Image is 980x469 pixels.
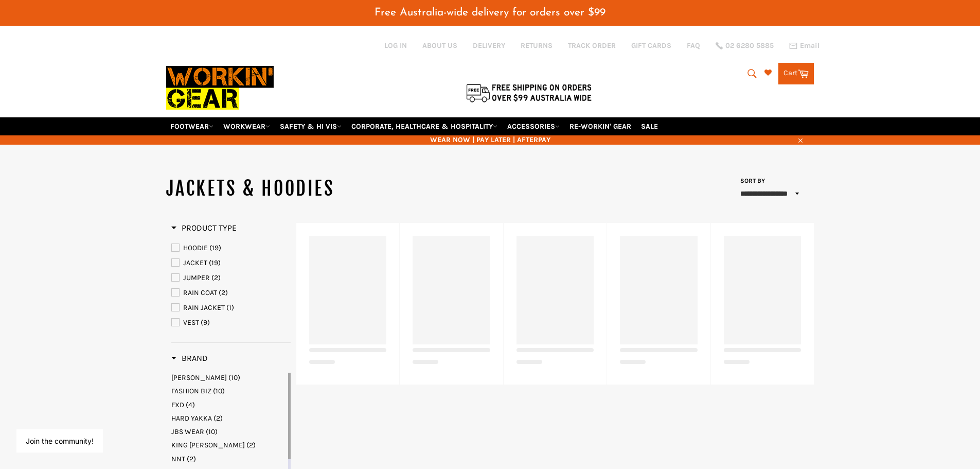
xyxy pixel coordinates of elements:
[778,63,814,84] a: Cart
[171,440,286,450] a: KING GEE
[206,427,218,436] span: (10)
[422,41,457,50] a: ABOUT US
[521,41,553,50] a: RETURNS
[171,257,291,269] a: JACKET
[631,41,671,50] a: GIFT CARDS
[171,455,185,463] span: NNT
[737,177,765,185] label: Sort by
[171,373,286,383] a: BISLEY
[219,288,228,297] span: (2)
[375,7,605,18] span: Free Australia-wide delivery for orders over $99
[213,414,223,423] span: (2)
[171,387,211,395] span: FASHION BIZ
[213,387,225,395] span: (10)
[183,303,225,312] span: RAIN JACKET
[171,454,286,464] a: NNT
[166,117,218,135] a: FOOTWEAR
[637,117,662,135] a: SALE
[276,117,346,135] a: SAFETY & HI VIS
[687,41,700,50] a: FAQ
[209,244,221,252] span: (19)
[171,317,291,328] a: VEST
[171,386,286,396] a: FASHION BIZ
[166,176,490,202] h1: JACKETS & HOODIES
[347,117,502,135] a: CORPORATE, HEALTHCARE & HOSPITALITY
[725,42,774,49] span: 02 6280 5885
[465,82,593,103] img: Flat $9.95 shipping Australia wide
[384,41,407,50] a: Log in
[228,373,240,382] span: (10)
[246,441,256,449] span: (2)
[789,42,819,50] a: Email
[183,318,199,327] span: VEST
[226,303,234,312] span: (1)
[171,401,184,409] span: FXD
[209,258,221,267] span: (19)
[183,288,217,297] span: RAIN COAT
[171,427,204,436] span: JBS WEAR
[183,273,210,282] span: JUMPER
[568,41,616,50] a: TRACK ORDER
[183,244,208,252] span: HOODIE
[219,117,274,135] a: WORKWEAR
[171,353,208,363] h3: Brand
[171,414,212,423] span: HARD YAKKA
[171,272,291,284] a: JUMPER
[186,401,195,409] span: (4)
[473,41,505,50] a: DELIVERY
[171,242,291,254] a: HOODIE
[171,373,227,382] span: [PERSON_NAME]
[716,42,774,49] a: 02 6280 5885
[171,287,291,299] a: RAIN COAT
[171,302,291,314] a: RAIN JACKET
[187,455,196,463] span: (2)
[166,59,274,117] img: Workin Gear leaders in Workwear, Safety Boots, PPE, Uniforms. Australia's No.1 in Workwear
[183,258,207,267] span: JACKET
[171,413,286,423] a: HARD YAKKA
[171,400,286,410] a: FXD
[171,427,286,437] a: JBS WEAR
[800,42,819,49] span: Email
[201,318,210,327] span: (9)
[211,273,221,282] span: (2)
[503,117,564,135] a: ACCESSORIES
[171,441,245,449] span: KING [PERSON_NAME]
[565,117,635,135] a: RE-WORKIN' GEAR
[26,437,94,445] button: Join the community!
[166,135,814,145] span: WEAR NOW | PAY LATER | AFTERPAY
[171,223,237,233] h3: Product Type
